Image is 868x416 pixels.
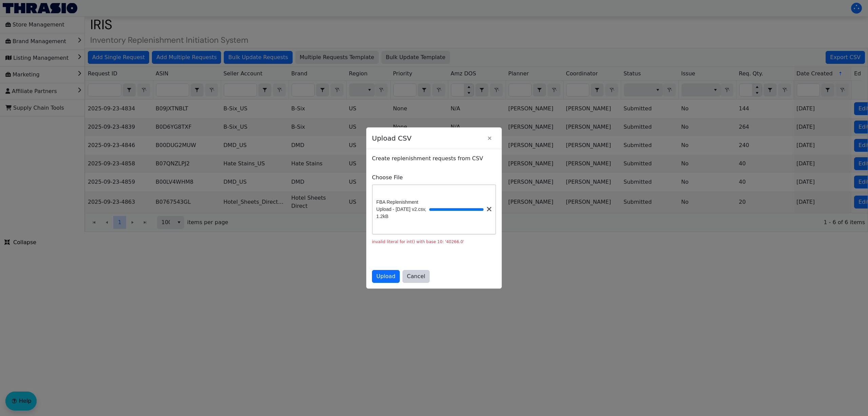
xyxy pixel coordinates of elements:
[372,174,496,182] label: Choose File
[372,130,483,147] span: Upload CSV
[376,199,429,220] span: FBA Replenishment Upload - [DATE] v2.csv, 1.2kB
[372,155,496,163] p: Create replenishment requests from CSV
[372,239,496,245] div: invalid literal for int() with base 10: '40266.0'
[376,272,395,281] span: Upload
[483,132,496,145] button: Close
[372,270,400,283] button: Upload
[407,272,425,281] span: Cancel
[402,270,430,283] button: Cancel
